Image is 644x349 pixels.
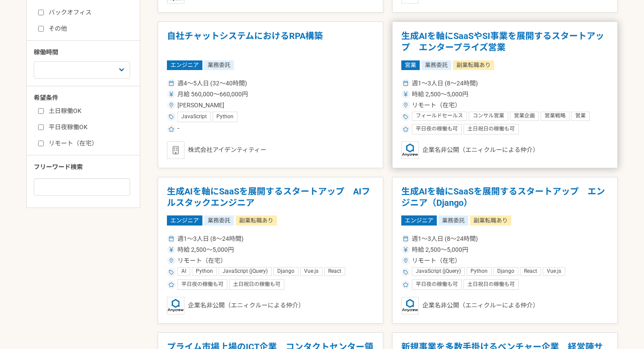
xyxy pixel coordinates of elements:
span: 週1〜3人日 (8〜24時間) [177,234,244,243]
input: その他 [38,26,44,32]
div: 企業名非公開（エニィクルーによる仲介） [401,297,609,314]
input: リモート（在宅） [38,141,44,146]
span: 営業企画 [514,113,535,120]
span: リモート（在宅） [412,101,461,110]
span: 週1〜3人日 (8〜24時間) [412,79,478,88]
img: logo_text_blue_01.png [167,297,184,314]
img: ico_tag-f97210f0.svg [403,270,408,275]
img: ico_tag-f97210f0.svg [169,114,174,120]
div: 平日夜の稼働も可 [412,124,462,134]
span: 営業 [401,60,420,70]
img: ico_tag-f97210f0.svg [403,114,408,120]
div: 株式会社アイデンティティー [167,141,374,159]
input: 平日夜稼働OK [38,124,44,130]
span: コンサル営業 [473,113,504,120]
span: [PERSON_NAME] [177,101,224,110]
img: ico_currency_yen-76ea2c4c.svg [403,247,408,252]
div: 企業名非公開（エニィクルーによる仲介） [401,141,609,159]
span: 稼働時間 [34,49,58,56]
div: 土日祝日の稼働も可 [464,124,519,134]
span: エンジニア [167,60,202,70]
span: 月給 560,000〜660,000円 [177,90,248,99]
span: Vue.js [547,268,561,275]
span: 副業転職あり [453,60,494,70]
img: ico_currency_yen-76ea2c4c.svg [169,92,174,97]
div: 平日夜の稼働も可 [412,279,462,290]
span: Python [196,268,213,275]
img: ico_tag-f97210f0.svg [169,270,174,275]
img: ico_currency_yen-76ea2c4c.svg [403,92,408,97]
span: 業務委託 [204,60,234,70]
img: ico_star-c4f7eedc.svg [169,282,174,287]
img: ico_calendar-4541a85f.svg [169,236,174,241]
img: logo_text_blue_01.png [401,141,419,159]
span: 週1〜3人日 (8〜24時間) [412,234,478,243]
span: 業務委託 [439,215,468,225]
img: ico_calendar-4541a85f.svg [403,81,408,86]
input: 土日稼働OK [38,108,44,114]
img: ico_location_pin-352ac629.svg [403,102,408,108]
div: 平日夜の稼働も可 [177,279,227,290]
img: default_org_logo-42cde973f59100197ec2c8e796e4974ac8490bb5b08a0eb061ff975e4574aa76.png [167,141,184,159]
img: ico_currency_yen-76ea2c4c.svg [169,247,174,252]
span: JavaScript [181,113,207,120]
img: ico_location_pin-352ac629.svg [403,258,408,263]
span: 時給 2,500〜5,000円 [412,90,468,99]
span: リモート（在宅） [412,256,461,265]
span: - [177,124,179,134]
img: ico_location_pin-352ac629.svg [169,258,174,263]
span: 業務委託 [204,215,234,225]
span: 営業 [575,113,586,120]
span: フィールドセールス [416,113,463,120]
h1: 生成AIを軸にSaaSやSI事業を展開するスタートアップ エンタープライズ営業 [401,31,609,53]
img: logo_text_blue_01.png [401,297,419,314]
span: 週4〜5人日 (32〜40時間) [177,79,247,88]
span: リモート（在宅） [177,256,226,265]
span: 副業転職あり [236,215,277,225]
img: ico_location_pin-352ac629.svg [169,102,174,108]
label: 平日夜稼働OK [38,123,139,132]
span: 営業戦略 [545,113,566,120]
span: 時給 2,500〜5,000円 [177,245,234,254]
h1: 生成AIを軸にSaaSを展開するスタートアップ エンジニア（Django） [401,186,609,208]
span: 業務委託 [421,60,451,70]
img: ico_star-c4f7eedc.svg [169,127,174,132]
label: バックオフィス [38,8,139,17]
img: ico_star-c4f7eedc.svg [403,127,408,132]
input: バックオフィス [38,10,44,15]
span: Django [497,268,514,275]
div: 土日祝日の稼働も可 [464,279,519,290]
span: Django [277,268,294,275]
span: React [524,268,537,275]
span: JavaScript (jQuery) [223,268,268,275]
span: 副業転職あり [470,215,511,225]
span: エンジニア [401,215,437,225]
span: 希望条件 [34,94,58,101]
img: ico_star-c4f7eedc.svg [403,282,408,287]
span: Python [471,268,488,275]
span: Python [216,113,234,120]
img: ico_calendar-4541a85f.svg [403,236,408,241]
span: Vue.js [304,268,318,275]
label: 土日稼働OK [38,106,139,116]
h1: 生成AIを軸にSaaSを展開するスタートアップ AIフルスタックエンジニア [167,186,374,208]
span: フリーワード検索 [34,163,83,170]
h1: 自社チャットシステムにおけるRPA構築 [167,31,374,53]
label: その他 [38,24,139,33]
img: ico_calendar-4541a85f.svg [169,81,174,86]
span: React [328,268,341,275]
span: 時給 2,500〜5,000円 [412,245,468,254]
label: リモート（在宅） [38,139,139,148]
span: AI [181,268,186,275]
div: 企業名非公開（エニィクルーによる仲介） [167,297,374,314]
span: JavaScript (jQuery) [416,268,461,275]
div: 土日祝日の稼働も可 [229,279,284,290]
span: エンジニア [167,215,202,225]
